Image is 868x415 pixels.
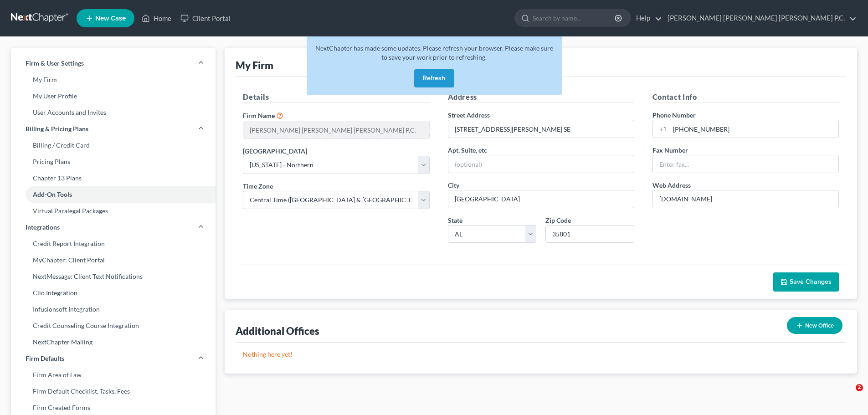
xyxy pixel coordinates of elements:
[11,137,216,154] a: Billing / Credit Card
[11,72,216,88] a: My Firm
[11,301,216,318] a: Infusionsoft Integration
[236,59,273,72] div: My Firm
[26,59,84,68] span: Firm & User Settings
[26,223,60,232] span: Integrations
[11,88,216,104] a: My User Profile
[790,278,832,286] span: Save Changes
[11,285,216,301] a: Clio Integration
[787,317,842,334] button: New Office
[11,334,216,350] a: NextChapter Mailing
[11,318,216,334] a: Credit Counseling Course Integration
[663,10,857,26] a: [PERSON_NAME] [PERSON_NAME] [PERSON_NAME] P,C.
[11,350,216,367] a: Firm Defaults
[837,384,859,406] iframe: Intercom live chat
[11,252,216,268] a: MyChapter: Client Portal
[652,110,696,120] label: Phone Number
[448,110,490,120] label: Street Address
[545,215,571,225] label: Zip Code
[26,124,88,133] span: Billing & Pricing Plans
[11,186,216,203] a: Add-On Tools
[448,155,634,173] input: (optional)
[26,354,64,363] span: Firm Defaults
[448,190,634,208] input: Enter city...
[632,10,662,26] a: Help
[315,44,553,61] span: NextChapter has made some updates. Please refresh your browser. Please make sure to save your wor...
[11,367,216,383] a: Firm Area of Law
[448,215,462,225] label: State
[11,154,216,170] a: Pricing Plans
[448,145,487,155] label: Apt, Suite, etc
[773,272,839,292] button: Save Changes
[11,203,216,219] a: Virtual Paralegal Packages
[11,170,216,186] a: Chapter 13 Plans
[236,324,319,338] div: Additional Offices
[448,120,634,138] input: Enter address...
[11,236,216,252] a: Credit Report Integration
[448,180,459,190] label: City
[243,181,273,191] label: Time Zone
[11,55,216,72] a: Firm & User Settings
[11,383,216,400] a: Firm Default Checklist, Tasks, Fees
[243,350,839,359] p: Nothing here yet!
[545,225,634,243] input: XXXXX
[243,112,275,119] span: Firm Name
[653,120,670,138] div: +1
[414,69,454,87] button: Refresh
[11,121,216,137] a: Billing & Pricing Plans
[176,10,235,26] a: Client Portal
[652,180,691,190] label: Web Address
[533,10,616,26] input: Search by name...
[137,10,176,26] a: Home
[652,145,688,155] label: Fax Number
[653,155,838,173] input: Enter fax...
[243,146,307,156] label: [GEOGRAPHIC_DATA]
[243,92,429,103] h5: Details
[11,268,216,285] a: NextMessage: Client Text Notifications
[652,92,839,103] h5: Contact Info
[243,121,429,138] input: Enter name...
[670,120,838,138] input: Enter phone...
[856,384,863,391] span: 2
[653,190,838,208] input: Enter web address....
[11,219,216,236] a: Integrations
[95,15,126,22] span: New Case
[11,104,216,121] a: User Accounts and Invites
